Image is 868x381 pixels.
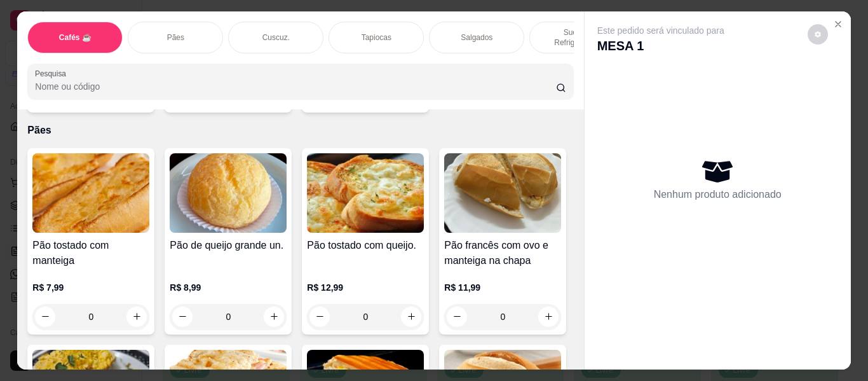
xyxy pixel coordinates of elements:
p: R$ 7,99 [32,281,149,294]
p: Salgados [461,32,492,43]
h4: Pão tostado com manteiga [32,238,149,268]
p: Sucos e Refrigerantes [540,27,614,48]
h4: Pão tostado com queijo. [307,238,424,253]
p: Cuscuz. [262,32,290,43]
button: increase-product-quantity [401,307,421,327]
button: increase-product-quantity [264,307,284,327]
input: Pesquisa [35,80,556,93]
p: R$ 8,99 [170,281,287,294]
label: Pesquisa [35,68,71,79]
p: MESA 1 [597,37,724,55]
button: decrease-product-quantity [808,24,828,45]
h4: Pão francês com ovo e manteiga na chapa [444,238,561,268]
p: Nenhum produto adicionado [654,187,782,202]
button: increase-product-quantity [126,307,147,327]
p: R$ 11,99 [444,281,561,294]
button: decrease-product-quantity [172,307,193,327]
p: Pães [27,123,573,138]
p: Tapiocas [362,32,391,43]
p: Pães [167,32,184,43]
h4: Pão de queijo grande un. [170,238,287,253]
button: decrease-product-quantity [447,307,467,327]
button: increase-product-quantity [538,307,559,327]
button: decrease-product-quantity [35,307,55,327]
button: decrease-product-quantity [309,307,330,327]
img: product-image [32,153,149,233]
p: R$ 12,99 [307,281,424,294]
p: Cafés ☕ [59,32,92,43]
button: Close [828,14,848,34]
img: product-image [170,153,287,233]
img: product-image [307,153,424,233]
img: product-image [444,153,561,233]
p: Este pedido será vinculado para [597,24,724,37]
